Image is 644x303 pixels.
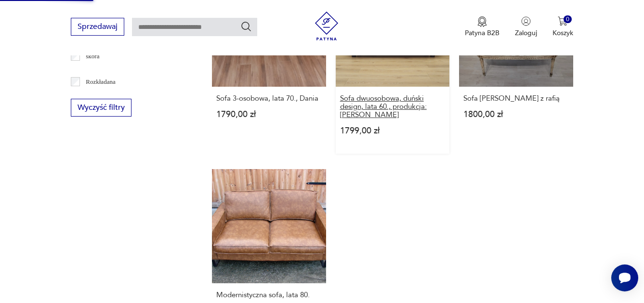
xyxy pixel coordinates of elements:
img: Ikona koszyka [558,16,567,26]
img: Ikonka użytkownika [521,16,531,26]
p: 1800,00 zł [463,110,569,119]
p: skóra [86,51,99,62]
button: 0Koszyk [552,16,573,38]
button: Sprzedawaj [71,18,124,36]
p: Rozkładana [86,77,115,87]
p: Patyna B2B [465,28,499,38]
p: 1790,00 zł [216,110,322,119]
p: 1799,00 zł [340,127,446,135]
p: tkanina [86,65,104,75]
img: Ikona medalu [477,16,487,27]
a: Sprzedawaj [71,24,124,31]
h3: Sofa [PERSON_NAME] z rafią [463,94,569,103]
p: Zaloguj [515,28,537,38]
h3: Sofa dwuosobowa, duński design, lata 60., produkcja: [PERSON_NAME] [340,94,446,119]
button: Zaloguj [515,16,537,38]
a: Ikona medaluPatyna B2B [465,16,499,38]
iframe: Smartsupp widget button [611,264,638,291]
div: 0 [564,15,572,24]
h3: Modernistyczna sofa, lata 80. [216,291,322,299]
button: Wyczyść filtry [71,99,131,117]
img: Patyna - sklep z meblami i dekoracjami vintage [312,12,341,40]
h3: Sofa 3-osobowa, lata 70., Dania [216,94,322,103]
button: Patyna B2B [465,16,499,38]
button: Szukaj [240,21,252,32]
p: Koszyk [552,28,573,38]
